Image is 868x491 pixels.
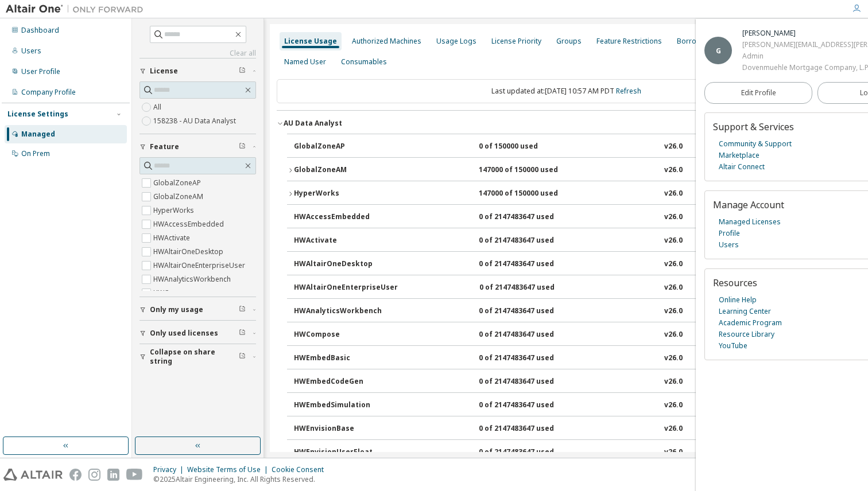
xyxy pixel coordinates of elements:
div: v26.0 [664,424,683,434]
span: Clear filter [239,142,246,151]
label: 158238 - AU Data Analyst [153,114,238,128]
span: Manage Account [713,198,784,211]
label: HWAccessEmbedded [153,217,226,231]
a: Clear all [139,49,256,58]
img: Altair One [6,3,149,15]
button: HWActivate0 of 2147483647 usedv26.0Expire date:[DATE] [294,228,845,254]
span: License [150,67,178,76]
button: Only my usage [139,297,256,322]
a: Academic Program [719,317,782,329]
a: Users [719,239,739,251]
div: Named User [284,57,326,67]
div: HWAccessEmbedded [294,212,397,223]
div: User Profile [21,67,60,76]
button: HWEnvisionBase0 of 2147483647 usedv26.0Expire date:[DATE] [294,416,845,442]
a: Altair Connect [719,161,765,173]
div: GlobalZoneAP [294,142,397,152]
button: HWAccessEmbedded0 of 2147483647 usedv26.0Expire date:[DATE] [294,205,845,230]
span: Only my usage [150,305,203,314]
a: Resource Library [719,329,774,340]
div: 147000 of 150000 used [479,189,582,199]
div: HWEmbedCodeGen [294,377,397,387]
div: 0 of 2147483647 used [479,400,582,411]
div: Website Terms of Use [187,465,272,474]
button: Collapse on share string [139,344,256,369]
div: v26.0 [664,259,683,270]
div: 0 of 2147483647 used [479,447,582,458]
button: HWEmbedCodeGen0 of 2147483647 usedv26.0Expire date:[DATE] [294,369,845,395]
div: Users [21,46,41,56]
a: Online Help [719,294,757,306]
div: License Priority [491,37,541,46]
button: HWAltairOneEnterpriseUser0 of 2147483647 usedv26.0Expire date:[DATE] [294,275,845,301]
div: HWAltairOneEnterpriseUser [294,283,398,293]
div: 147000 of 150000 used [479,165,582,176]
div: HWEnvisionUserFloat [294,447,397,458]
div: 0 of 2147483647 used [479,259,582,270]
div: 0 of 2147483647 used [479,236,582,246]
label: HWActivate [153,231,192,245]
div: 0 of 2147483647 used [479,212,582,223]
div: Borrow Settings [677,37,730,46]
div: 0 of 2147483647 used [479,283,583,293]
div: HWEmbedSimulation [294,400,397,411]
label: HWAltairOneEnterpriseUser [153,259,247,272]
img: facebook.svg [69,469,82,481]
div: HWAnalyticsWorkbench [294,306,397,317]
button: HWEmbedBasic0 of 2147483647 usedv26.0Expire date:[DATE] [294,346,845,371]
div: v26.0 [664,377,683,387]
div: License Usage [284,37,337,46]
div: 0 of 2147483647 used [479,306,582,317]
span: Edit Profile [741,88,776,98]
label: HyperWorks [153,204,196,217]
label: GlobalZoneAM [153,190,206,204]
button: Feature [139,134,256,159]
div: License Settings [7,110,68,119]
div: Cookie Consent [272,465,331,474]
button: Only used licenses [139,321,256,346]
div: v26.0 [664,212,683,223]
img: altair_logo.svg [3,469,63,481]
div: 0 of 2147483647 used [479,330,582,340]
img: linkedin.svg [107,469,119,481]
div: On Prem [21,149,50,158]
div: 0 of 2147483647 used [479,353,582,364]
img: youtube.svg [126,469,143,481]
div: GlobalZoneAM [294,165,397,176]
button: HWCompose0 of 2147483647 usedv26.0Expire date:[DATE] [294,322,845,348]
div: v26.0 [664,283,683,293]
div: HWAltairOneDesktop [294,259,397,270]
label: GlobalZoneAP [153,176,203,190]
button: HWAltairOneDesktop0 of 2147483647 usedv26.0Expire date:[DATE] [294,252,845,277]
div: HWActivate [294,236,397,246]
a: Edit Profile [704,82,812,104]
label: HWAltairOneDesktop [153,245,226,259]
div: 0 of 2147483647 used [479,424,582,434]
span: Only used licenses [150,329,218,338]
div: HyperWorks [294,189,397,199]
div: HWEnvisionBase [294,424,397,434]
div: v26.0 [664,353,683,364]
div: v26.0 [664,330,683,340]
div: v26.0 [664,400,683,411]
p: © 2025 Altair Engineering, Inc. All Rights Reserved. [153,474,331,484]
div: HWEmbedBasic [294,353,397,364]
span: Clear filter [239,67,246,76]
div: Privacy [153,465,187,474]
span: Collapse on share string [150,348,239,366]
div: Managed [21,130,55,139]
button: License [139,59,256,84]
label: HWCompose [153,286,199,300]
span: G [716,46,721,56]
div: v26.0 [664,189,683,199]
div: HWCompose [294,330,397,340]
label: All [153,100,164,114]
button: GlobalZoneAM147000 of 150000 usedv26.0Expire date:[DATE] [287,158,845,183]
div: Company Profile [21,88,76,97]
div: v26.0 [664,165,683,176]
a: Managed Licenses [719,216,781,228]
button: HWEmbedSimulation0 of 2147483647 usedv26.0Expire date:[DATE] [294,393,845,418]
button: GlobalZoneAP0 of 150000 usedv26.0Expire date:[DATE] [294,134,845,159]
span: Clear filter [239,352,246,361]
div: v26.0 [664,306,683,317]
